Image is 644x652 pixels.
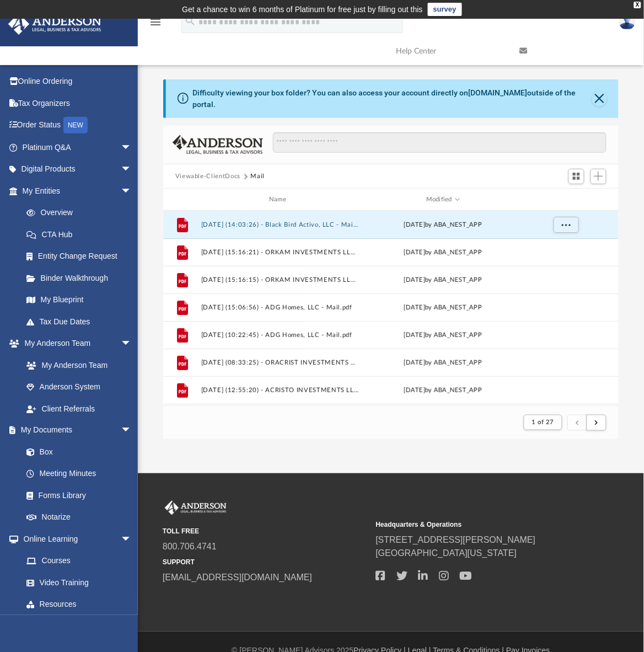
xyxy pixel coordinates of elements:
a: Video Training [15,572,137,594]
a: menu [149,21,162,29]
small: TOLL FREE [163,527,368,537]
div: Difficulty viewing your box folder? You can also access your account directly on outside of the p... [192,87,592,110]
a: My Entitiesarrow_drop_down [8,180,148,202]
div: [DATE] by ABA_NEST_APP [364,330,522,340]
div: [DATE] by ABA_NEST_APP [364,275,522,285]
span: arrow_drop_down [121,136,143,159]
div: Modified [363,195,522,205]
a: My Anderson Teamarrow_drop_down [8,333,143,355]
div: Get a chance to win 6 months of Platinum for free just by filling out this [182,3,423,16]
a: My Blueprint [15,289,143,311]
img: User Pic [619,14,636,30]
div: id [527,195,604,205]
span: arrow_drop_down [121,158,143,181]
a: CTA Hub [15,223,148,245]
a: Anderson System [15,376,143,398]
button: Add [591,169,607,184]
a: [STREET_ADDRESS][PERSON_NAME] [376,536,536,545]
button: Mail [251,172,265,181]
button: [DATE] (12:55:20) - ACRISTO INVESTMENTS LLC - Mail.pdf [201,387,359,394]
small: SUPPORT [163,558,368,568]
img: Anderson Advisors Platinum Portal [5,13,105,35]
button: [DATE] (10:22:45) - ADG Homes, LLC - Mail.pdf [201,332,359,339]
a: My Documentsarrow_drop_down [8,420,143,442]
span: arrow_drop_down [121,333,143,355]
button: [DATE] (15:06:56) - ADG Homes, LLC - Mail.pdf [201,304,359,311]
a: survey [428,3,462,16]
div: [DATE] by ABA_NEST_APP [364,386,522,396]
a: Digital Productsarrow_drop_down [8,158,148,180]
a: [DOMAIN_NAME] [468,88,527,97]
div: grid [163,211,619,405]
a: Forms Library [15,485,137,507]
button: Switch to Grid View [568,169,585,184]
i: search [184,15,196,27]
a: Platinum Q&Aarrow_drop_down [8,136,148,158]
a: Resources [15,594,143,616]
button: [DATE] (15:16:21) - ORKAM INVESTMENTS LLC - Mail.pdf [201,249,359,256]
a: Notarize [15,507,143,529]
a: Entity Change Request [15,245,148,268]
a: [GEOGRAPHIC_DATA][US_STATE] [376,549,517,558]
a: 800.706.4741 [163,542,217,552]
a: Online Ordering [8,71,148,93]
button: [DATE] (14:03:26) - Black Bird Activo, LLC - Mail.pdf [201,221,359,228]
a: Help Center [388,29,512,73]
a: [EMAIL_ADDRESS][DOMAIN_NAME] [163,573,312,582]
a: Order StatusNEW [8,114,148,137]
img: Anderson Advisors Platinum Portal [163,501,229,515]
a: Client Referrals [15,398,143,420]
div: close [634,2,641,8]
div: [DATE] by ABA_NEST_APP [364,358,522,368]
input: Search files and folders [273,132,607,153]
a: My Anderson Team [15,354,137,376]
div: id [168,195,196,205]
button: More options [553,217,578,233]
a: Courses [15,551,143,573]
button: [DATE] (08:33:25) - ORACRIST INVESTMENTS LLC - Mail.pdf [201,359,359,366]
a: Online Learningarrow_drop_down [8,528,143,551]
div: [DATE] by ABA_NEST_APP [364,248,522,258]
a: Meeting Minutes [15,463,143,485]
a: Box [15,441,137,463]
a: Tax Due Dates [15,311,148,333]
button: Close [592,91,607,106]
div: [DATE] by ABA_NEST_APP [364,303,522,313]
div: [DATE] by ABA_NEST_APP [364,220,522,230]
span: arrow_drop_down [121,528,143,551]
span: arrow_drop_down [121,180,143,202]
small: Headquarters & Operations [376,520,582,530]
a: Overview [15,202,148,224]
div: NEW [63,117,88,133]
button: 1 of 27 [524,415,563,430]
button: [DATE] (15:16:15) - ORKAM INVESTMENTS LLC - Mail.pdf [201,276,359,284]
div: Name [200,195,358,205]
span: 1 of 27 [532,419,555,425]
i: menu [149,15,162,29]
span: arrow_drop_down [121,420,143,442]
button: Viewable-ClientDocs [175,172,240,181]
a: Binder Walkthrough [15,267,148,289]
a: Tax Organizers [8,92,148,114]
